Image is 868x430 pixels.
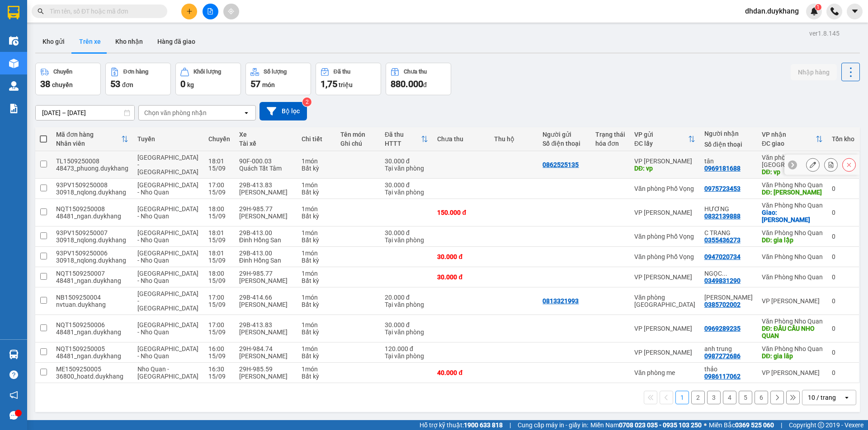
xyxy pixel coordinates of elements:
[723,391,736,404] button: 4
[832,135,854,143] div: Tồn kho
[704,157,753,165] div: tân
[208,229,230,236] div: 18:01
[385,301,428,308] div: Tại văn phòng
[302,294,331,301] div: 1 món
[302,250,331,257] div: 1 món
[832,273,854,281] div: 0
[302,373,331,380] div: Bất kỳ
[50,6,156,16] input: Tìm tên, số ĐT hoặc mã đơn
[137,290,198,312] span: [GEOGRAPHIC_DATA] - [GEOGRAPHIC_DATA]
[208,205,230,213] div: 18:00
[208,213,230,220] div: 15/09
[832,325,854,332] div: 0
[137,250,198,264] span: [GEOGRAPHIC_DATA] - Nho Quan
[832,297,854,305] div: 0
[843,394,850,401] svg: open
[704,277,741,284] div: 0349831290
[208,157,230,165] div: 18:01
[704,213,741,220] div: 0832139888
[208,321,230,328] div: 17:00
[762,131,816,138] div: VP nhận
[816,4,820,10] span: 1
[704,253,741,260] div: 0947020734
[123,69,148,75] div: Đơn hàng
[208,373,230,380] div: 15/09
[334,69,350,75] div: Đã thu
[302,352,331,360] div: Bất kỳ
[208,277,230,284] div: 15/09
[208,236,230,244] div: 15/09
[385,328,428,336] div: Tại văn phòng
[56,328,128,336] div: 48481_ngan.duykhang
[518,420,588,430] span: Cung cấp máy in - giấy in:
[56,321,128,328] div: NQT1509250006
[137,365,198,380] span: Nho Quan - [GEOGRAPHIC_DATA]
[691,391,705,404] button: 2
[762,253,823,260] div: Văn Phòng Nho Quan
[250,79,260,89] span: 57
[187,81,194,88] span: kg
[53,69,72,75] div: Chuyến
[704,373,741,380] div: 0986117062
[302,365,331,373] div: 1 món
[9,36,19,46] img: warehouse-icon
[56,140,121,147] div: Nhân viên
[634,294,695,308] div: Văn phòng [GEOGRAPHIC_DATA]
[302,189,331,196] div: Bất kỳ
[239,250,293,257] div: 29B-413.00
[391,79,423,89] span: 880.000
[634,157,695,165] div: VP [PERSON_NAME]
[385,131,421,138] div: Đã thu
[762,154,823,168] div: Văn phòng [GEOGRAPHIC_DATA]
[302,205,331,213] div: 1 món
[385,165,428,172] div: Tại văn phòng
[9,81,19,91] img: warehouse-icon
[302,277,331,284] div: Bất kỳ
[208,165,230,172] div: 15/09
[208,294,230,301] div: 17:00
[302,270,331,277] div: 1 món
[137,229,198,244] span: [GEOGRAPHIC_DATA] - Nho Quan
[105,63,171,95] button: Đơn hàng53đơn
[634,185,695,192] div: Văn phòng Phố Vọng
[262,81,275,88] span: món
[239,328,293,336] div: [PERSON_NAME]
[52,127,133,151] th: Toggle SortBy
[239,321,293,328] div: 29B-413.83
[634,165,695,172] div: DĐ: vp
[385,157,428,165] div: 30.000 đ
[239,181,293,189] div: 29B-413.83
[208,189,230,196] div: 15/09
[203,4,218,19] button: file-add
[704,345,753,352] div: anh trung
[791,64,837,80] button: Nhập hàng
[590,420,702,430] span: Miền Nam
[9,411,18,420] span: message
[239,294,293,301] div: 29B-414.66
[110,79,120,89] span: 53
[239,345,293,352] div: 29H-984.74
[239,365,293,373] div: 29H-985.59
[302,157,331,165] div: 1 món
[832,349,854,356] div: 0
[704,185,741,192] div: 0975723453
[56,352,128,360] div: 48481_ngan.duykhang
[762,352,823,360] div: DĐ: gia lâp
[762,297,823,305] div: VP [PERSON_NAME]
[542,161,579,168] div: 0862525135
[302,181,331,189] div: 1 món
[437,273,485,281] div: 30.000 đ
[762,189,823,196] div: DĐ: gia vân
[208,365,230,373] div: 16:30
[208,301,230,308] div: 15/09
[709,420,774,430] span: Miền Bắc
[762,181,823,189] div: Văn Phòng Nho Quan
[739,391,752,404] button: 5
[239,270,293,277] div: 29H-985.77
[762,229,823,236] div: Văn Phòng Nho Quan
[815,4,821,10] sup: 1
[239,236,293,244] div: Đinh Hồng San
[181,4,197,19] button: plus
[8,6,19,19] img: logo-vxr
[122,81,133,88] span: đơn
